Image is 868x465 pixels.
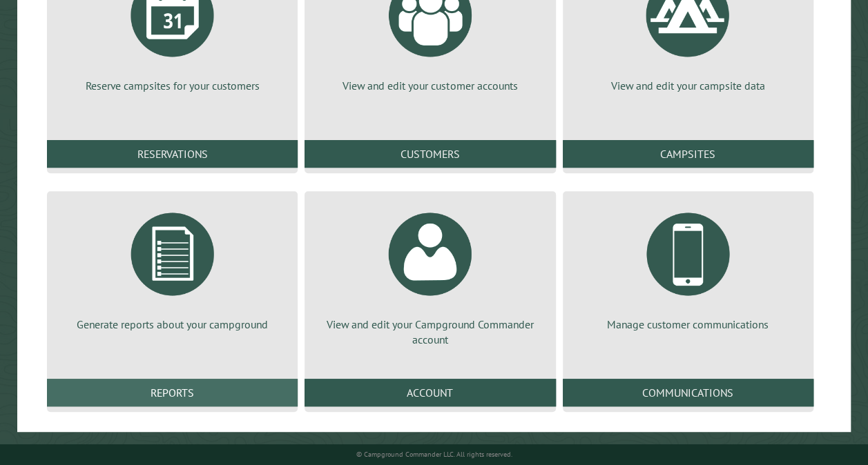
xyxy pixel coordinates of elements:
[305,140,555,168] a: Customers
[64,202,281,332] a: Generate reports about your campground
[579,202,797,332] a: Manage customer communications
[356,450,512,459] small: © Campground Commander LLC. All rights reserved.
[579,78,797,93] p: View and edit your campsite data
[64,317,281,332] p: Generate reports about your campground
[305,379,555,406] a: Account
[47,140,298,168] a: Reservations
[64,78,281,93] p: Reserve campsites for your customers
[321,78,539,93] p: View and edit your customer accounts
[321,317,539,348] p: View and edit your Campground Commander account
[579,317,797,332] p: Manage customer communications
[47,379,298,406] a: Reports
[321,202,539,348] a: View and edit your Campground Commander account
[563,140,813,168] a: Campsites
[563,379,813,406] a: Communications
